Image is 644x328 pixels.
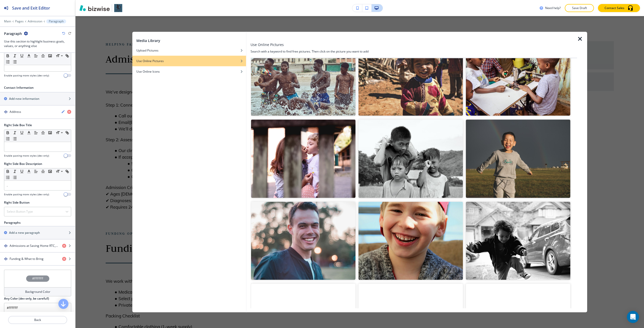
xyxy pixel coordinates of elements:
button: Use Online Icons [132,66,246,77]
h3: Use this section to highlight business goals, values, or anything else [4,39,71,48]
button: Contact Sales [598,4,640,12]
p: Contact Sales [605,6,624,10]
img: Your Logo [114,4,122,12]
button: Upload Pictures [132,45,246,56]
h4: Upload Pictures [136,48,158,53]
h4: Funding & What to Bring [10,257,44,261]
h4: Enable pasting more styles (dev only) [4,74,49,77]
h3: Need help? [545,6,561,10]
h4: #FFFFFF [32,276,43,281]
h2: Media Library [136,38,160,43]
h2: Paragraph [4,31,22,36]
h2: Add new information [9,97,39,101]
h4: Enable pasting more styles (dev only) [4,193,49,196]
p: Save Draft [571,6,587,10]
button: Save Draft [565,4,594,12]
h4: Select Button Type [7,209,33,214]
p: Back [9,318,67,322]
button: Use Online Pictures [132,56,246,66]
button: Pages [15,20,24,23]
img: Drag [4,257,8,261]
h2: Contact Information [4,85,75,90]
h2: Any Color (dev only, be careful!) [4,296,49,301]
button: #FFFFFFBackground Color [4,270,71,296]
button: Back [8,316,67,324]
h2: Right Side Box Title [4,123,32,127]
div: Open Intercom Messenger [627,311,639,323]
h4: Use Online Icons [136,69,160,74]
h4: Enable pasting more styles (dev only) [4,154,49,158]
p: Paragraph [49,20,64,23]
img: Bizwise Logo [79,5,110,11]
h2: Add a new paragraph [9,230,40,235]
button: Paragraph [46,19,66,23]
h2: Paragraphs [4,220,21,225]
h2: Right Side Button [4,200,30,205]
h2: Save and Exit Editor [12,5,50,11]
h4: Use Online Pictures [136,59,164,63]
img: Drag [4,110,8,114]
h4: Search with a keyword to find free pictures. Then click on the picture you want to add [251,49,577,54]
h2: Right Side Box Description [4,162,42,166]
h4: Background Color [25,290,50,294]
button: Admission [28,20,42,23]
p: . [7,183,68,188]
h4: Address [10,110,21,114]
img: Drag [4,244,8,248]
button: Main [4,20,11,23]
h3: Use Online Pictures [251,42,284,47]
h4: Admissions at Saving Home RTC, LLC [10,244,58,248]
